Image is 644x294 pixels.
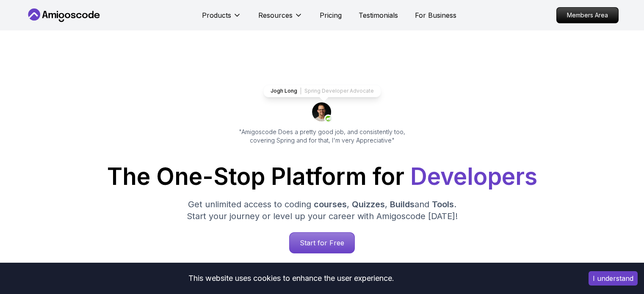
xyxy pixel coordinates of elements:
p: Products [202,10,231,20]
a: Members Area [556,7,619,23]
img: josh long [312,102,332,123]
p: Get unlimited access to coding , , and . Start your journey or level up your career with Amigosco... [180,198,464,222]
button: Resources [258,10,303,27]
h1: The One-Stop Platform for [33,165,612,188]
span: courses [314,199,347,209]
p: Spring Developer Advocate [304,88,374,94]
button: Accept cookies [589,271,638,286]
span: Developers [410,162,537,190]
p: Start for Free [290,233,354,253]
div: This website uses cookies to enhance the user experience. [6,269,576,288]
button: Products [202,10,241,27]
span: Quizzes [352,199,385,209]
p: Jogh Long [271,88,297,94]
iframe: chat widget [591,241,644,281]
span: Tools [432,199,454,209]
a: Testimonials [359,10,398,20]
p: "Amigoscode Does a pretty good job, and consistently too, covering Spring and for that, I'm very ... [227,128,417,145]
a: For Business [415,10,456,20]
a: Pricing [320,10,342,20]
p: Members Area [557,8,618,23]
span: Builds [390,199,415,209]
p: Resources [258,10,293,20]
a: Start for Free [289,232,355,253]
